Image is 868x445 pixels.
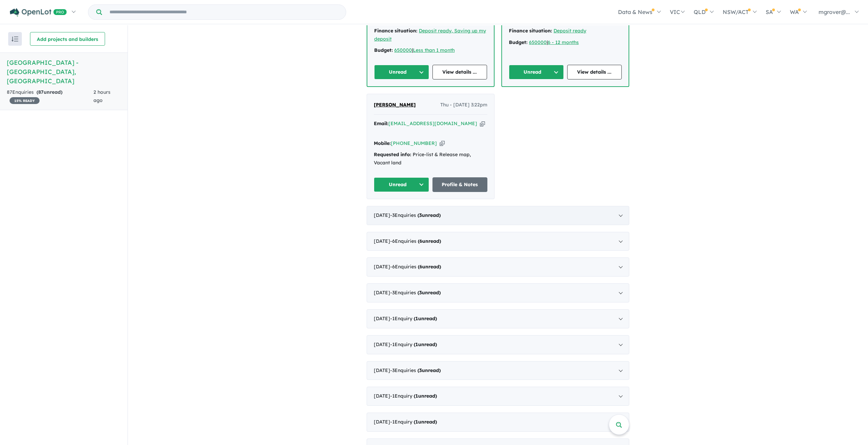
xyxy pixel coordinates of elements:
span: 1 [415,393,418,399]
img: sort.svg [12,36,18,42]
span: 6 [420,238,422,244]
span: 87 [38,89,44,95]
h5: [GEOGRAPHIC_DATA] - [GEOGRAPHIC_DATA] , [GEOGRAPHIC_DATA] [7,58,121,86]
button: Copy [480,120,485,127]
strong: ( unread) [414,341,437,347]
strong: Budget: [509,39,528,45]
span: - 6 Enquir ies [390,264,441,270]
span: 1 [415,341,418,347]
strong: ( unread) [418,264,441,270]
strong: ( unread) [414,393,437,399]
span: - 1 Enquir y [390,315,437,322]
img: Openlot PRO Logo White [10,8,67,17]
strong: ( unread) [417,212,441,218]
span: - 3 Enquir ies [390,367,441,373]
a: 650000 [394,47,412,53]
button: Copy [440,140,445,147]
strong: Requested info: [374,151,411,158]
span: Thu - [DATE] 3:22pm [440,101,487,109]
strong: ( unread) [414,419,437,425]
span: - 1 Enquir y [390,419,437,425]
a: [PHONE_NUMBER] [391,140,437,146]
a: Profile & Notes [432,177,488,192]
strong: Mobile: [374,140,391,146]
span: 3 [419,212,422,218]
a: View details ... [432,65,487,79]
strong: ( unread) [36,89,62,95]
a: View details ... [567,65,622,79]
div: | [374,46,487,55]
button: Unread [509,65,564,79]
div: [DATE] [367,361,629,380]
span: 2 hours ago [93,89,111,103]
span: 6 [420,264,422,270]
span: 15 % READY [10,97,40,104]
a: Deposit ready, Saving up my deposit [374,28,486,42]
strong: Email: [374,120,388,127]
strong: ( unread) [414,315,437,322]
a: [EMAIL_ADDRESS][DOMAIN_NAME] [388,120,477,127]
div: [DATE] [367,283,629,302]
span: mgrover@... [819,9,850,15]
button: Unread [374,177,429,192]
strong: ( unread) [417,367,441,373]
a: 6 - 12 months [548,39,579,45]
strong: ( unread) [417,290,441,296]
strong: Finance situation: [374,28,417,34]
div: [DATE] [367,387,629,406]
input: Try estate name, suburb, builder or developer [103,5,344,19]
div: 87 Enquir ies [7,88,93,105]
span: - 1 Enquir y [390,393,437,399]
strong: ( unread) [418,238,441,244]
div: | [509,39,622,47]
span: 1 [415,419,418,425]
div: [DATE] [367,413,629,432]
button: Unread [374,65,429,79]
span: 1 [415,315,418,322]
span: 3 [419,290,422,296]
div: Price-list & Release map, Vacant land [374,151,487,167]
a: Deposit ready [554,28,586,34]
strong: Finance situation: [509,28,552,34]
span: - 3 Enquir ies [390,290,441,296]
div: [DATE] [367,335,629,354]
div: [DATE] [367,232,629,251]
span: [PERSON_NAME] [374,102,416,108]
div: [DATE] [367,257,629,277]
span: - 3 Enquir ies [390,212,441,218]
span: - 1 Enquir y [390,341,437,347]
a: [PERSON_NAME] [374,101,416,109]
div: [DATE] [367,309,629,328]
a: Less than 1 month [413,47,455,53]
a: 650000 [529,39,547,45]
strong: Budget: [374,47,393,53]
span: - 6 Enquir ies [390,238,441,244]
button: Add projects and builders [30,32,105,46]
span: 3 [419,367,422,373]
div: [DATE] [367,206,629,225]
